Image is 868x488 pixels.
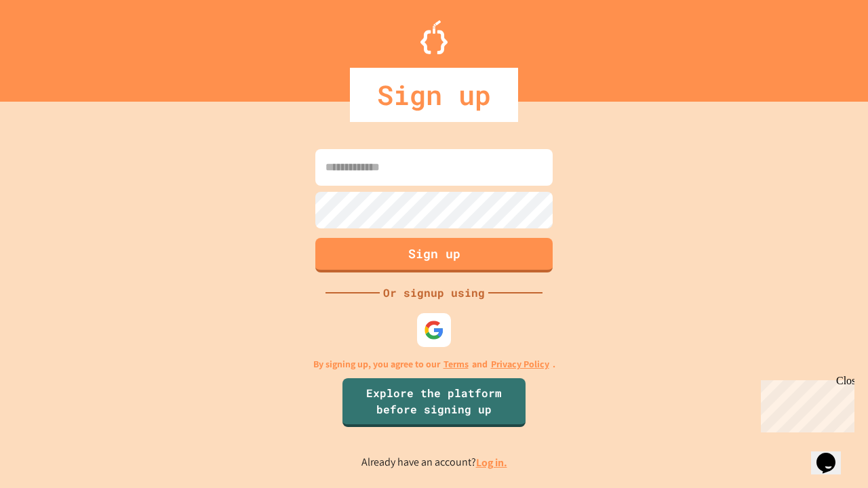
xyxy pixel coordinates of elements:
[361,454,507,471] p: Already have an account?
[350,68,518,122] div: Sign up
[491,357,549,371] a: Privacy Policy
[755,375,854,432] iframe: chat widget
[380,285,488,301] div: Or signup using
[811,434,854,474] iframe: chat widget
[476,455,507,470] a: Log in.
[420,20,448,54] img: Logo.svg
[5,5,94,86] div: Chat with us now!Close
[315,238,553,272] button: Sign up
[342,378,526,427] a: Explore the platform before signing up
[313,357,555,371] p: By signing up, you agree to our and .
[443,357,469,371] a: Terms
[424,320,444,340] img: google-icon.svg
